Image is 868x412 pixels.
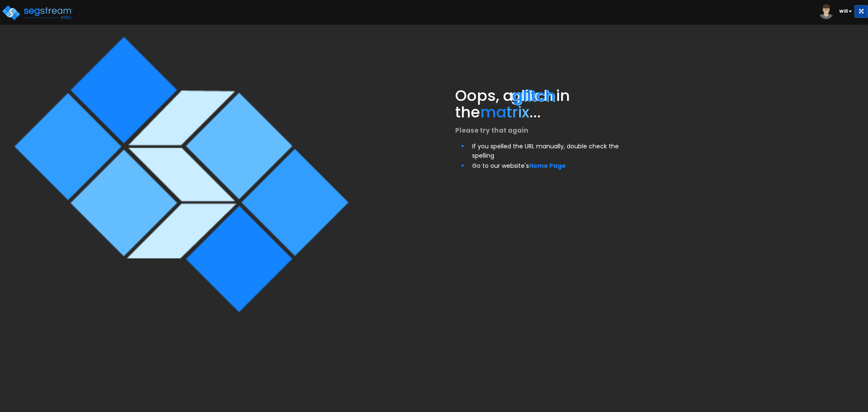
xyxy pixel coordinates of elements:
[1,4,73,21] img: logo_pro_r.png
[839,8,848,14] b: Will
[472,160,630,171] li: Go to our website's
[455,125,630,136] p: Please try that again
[518,101,529,123] span: ix
[529,161,566,170] a: Home Page
[455,85,570,123] span: Oops, a in the ...
[480,101,506,123] span: ma
[513,85,556,106] span: glitch
[819,4,834,19] img: avatar.png
[472,140,630,160] li: If you spelled the URL manually, double check the spelling
[506,101,518,123] span: tr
